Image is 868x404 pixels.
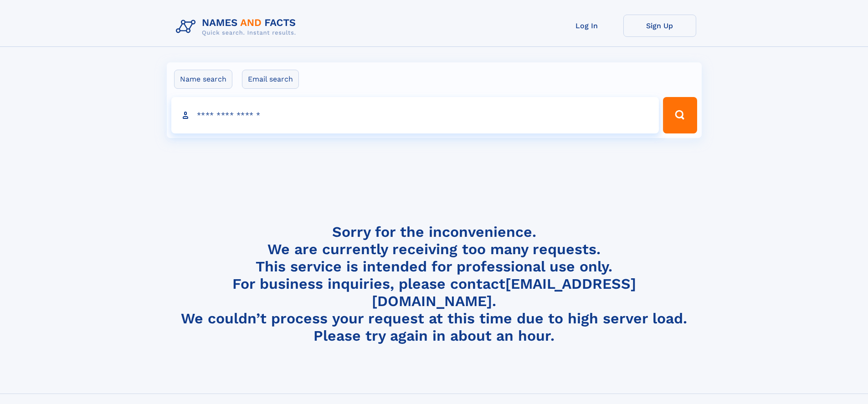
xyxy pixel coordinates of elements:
[171,97,659,133] input: search input
[172,15,303,39] img: Logo Names and Facts
[174,70,232,89] label: Name search
[663,97,697,133] button: Search Button
[372,275,636,310] a: [EMAIL_ADDRESS][DOMAIN_NAME]
[242,70,299,89] label: Email search
[550,15,623,37] a: Log In
[172,223,696,345] h4: Sorry for the inconvenience. We are currently receiving too many requests. This service is intend...
[623,15,696,37] a: Sign Up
